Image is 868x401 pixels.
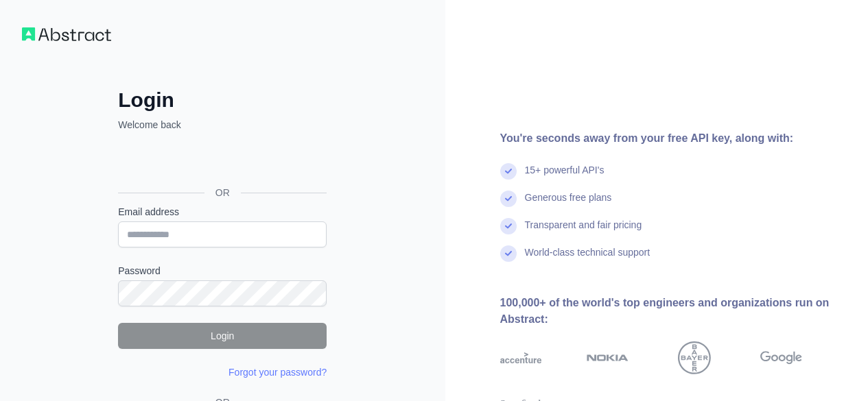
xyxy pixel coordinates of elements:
[111,147,331,177] iframe: ปุ่มลงชื่อเข้าใช้ด้วย Google
[500,341,542,374] img: accenture
[118,118,327,132] p: Welcome back
[118,323,327,349] button: Login
[760,341,802,374] img: google
[204,186,241,199] span: OR
[500,163,517,180] img: check mark
[678,341,711,374] img: bayer
[118,264,327,278] label: Password
[500,191,517,207] img: check mark
[500,130,847,147] div: You're seconds away from your free API key, along with:
[500,245,517,262] img: check mark
[22,27,111,41] img: Workflow
[525,191,612,218] div: Generous free plans
[118,88,327,112] h2: Login
[587,341,629,374] img: nokia
[525,218,642,245] div: Transparent and fair pricing
[500,218,517,234] img: check mark
[525,163,605,191] div: 15+ powerful API's
[500,295,847,328] div: 100,000+ of the world's top engineers and organizations run on Abstract:
[525,245,650,273] div: World-class technical support
[228,367,327,378] a: Forgot your password?
[118,205,327,219] label: Email address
